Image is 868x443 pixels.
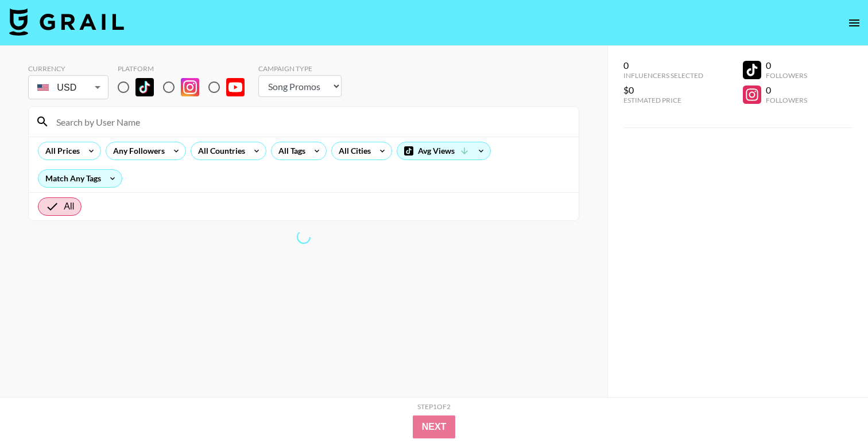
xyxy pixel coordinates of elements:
[38,142,82,160] div: All Prices
[181,78,199,96] img: Instagram
[30,77,106,98] div: USD
[297,230,311,244] span: Refreshing lists, bookers, clients, countries, tags, cities, talent, talent...
[135,78,154,96] img: TikTok
[417,402,451,411] div: Step 1 of 2
[766,96,807,104] div: Followers
[843,11,866,34] button: open drawer
[623,60,703,71] div: 0
[118,64,254,73] div: Platform
[766,71,807,80] div: Followers
[766,84,807,96] div: 0
[226,78,245,96] img: YouTube
[272,142,308,160] div: All Tags
[106,142,167,160] div: Any Followers
[64,200,74,213] span: All
[28,64,108,73] div: Currency
[258,64,342,73] div: Campaign Type
[332,142,373,160] div: All Cities
[38,170,122,187] div: Match Any Tags
[413,415,456,438] button: Next
[49,112,572,131] input: Search by User Name
[9,8,124,36] img: Grail Talent
[623,84,703,96] div: $0
[397,142,490,160] div: Avg Views
[623,96,703,104] div: Estimated Price
[766,60,807,71] div: 0
[623,71,703,80] div: Influencers Selected
[191,142,247,160] div: All Countries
